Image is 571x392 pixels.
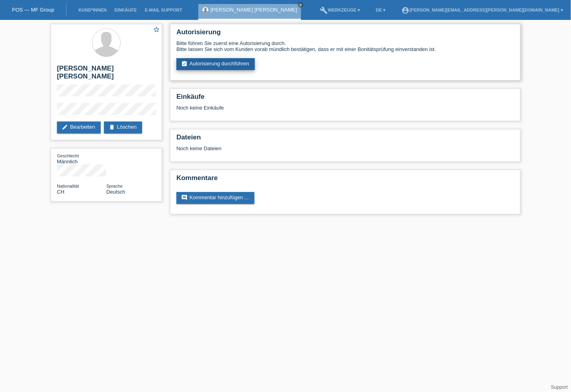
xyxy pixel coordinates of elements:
a: deleteLöschen [104,122,142,133]
i: build [320,6,328,14]
a: Einkäufe [110,8,141,12]
i: star_border [153,26,160,33]
span: Schweiz [57,189,65,195]
a: assignment_turned_inAutorisierung durchführen [176,58,255,70]
a: DE ▾ [372,8,389,12]
div: Bitte führen Sie zuerst eine Autorisierung durch. Bitte lassen Sie sich vom Kunden vorab mündlich... [176,40,514,52]
i: account_circle [401,6,409,14]
i: comment [181,194,188,201]
div: Männlich [57,153,106,165]
div: Noch keine Einkäufe [176,105,514,117]
a: E-Mail Support [141,8,186,12]
h2: Einkäufe [176,93,514,105]
a: [PERSON_NAME] [PERSON_NAME] [211,7,297,13]
span: Nationalität [57,184,79,188]
h2: Dateien [176,133,514,145]
i: delete [109,124,115,130]
a: buildWerkzeuge ▾ [316,8,364,12]
span: Geschlecht [57,153,79,158]
h2: Autorisierung [176,28,514,40]
a: commentKommentar hinzufügen ... [176,192,254,204]
a: editBearbeiten [57,122,101,133]
i: assignment_turned_in [181,61,188,67]
a: Support [551,384,568,390]
i: close [299,3,303,7]
a: close [298,2,303,8]
i: edit [62,124,68,130]
a: POS — MF Group [12,7,54,13]
div: Noch keine Dateien [176,145,420,151]
a: account_circle[PERSON_NAME][EMAIL_ADDRESS][PERSON_NAME][DOMAIN_NAME] ▾ [397,8,567,12]
a: star_border [153,26,160,34]
h2: Kommentare [176,174,514,186]
span: Deutsch [106,189,125,195]
h2: [PERSON_NAME] [PERSON_NAME] [57,65,156,84]
a: Kund*innen [74,8,110,12]
span: Sprache [106,184,123,188]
